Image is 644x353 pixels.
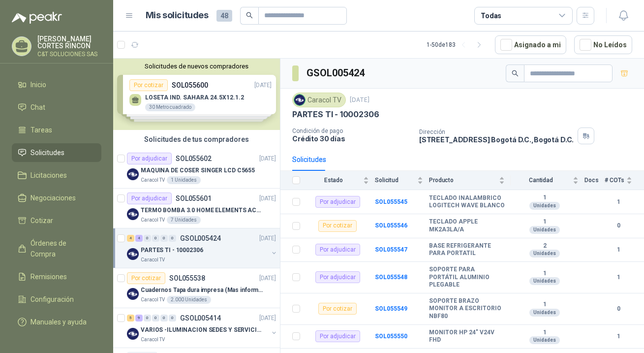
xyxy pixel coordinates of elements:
[292,154,326,165] div: Solicitudes
[375,198,407,205] a: SOL055545
[529,202,560,210] div: Unidades
[511,171,584,190] th: Cantidad
[306,177,361,184] span: Estado
[113,59,280,130] div: Solicitudes de nuevos compradoresPor cotizarSOL055600[DATE] LOSETA IND. SAHARA 24.5X12.1.230 Metr...
[315,271,360,283] div: Por adjudicar
[246,12,253,19] span: search
[31,294,74,305] span: Configuración
[127,208,139,220] img: Company Logo
[259,274,276,283] p: [DATE]
[141,216,165,224] p: Caracol TV
[511,329,579,337] b: 1
[259,154,276,163] p: [DATE]
[141,176,165,184] p: Caracol TV
[152,235,159,242] div: 0
[31,271,67,282] span: Remisiones
[529,250,560,257] div: Unidades
[375,274,407,281] a: SOL055548
[605,177,624,184] span: # COTs
[169,275,205,282] p: SOL055538
[318,220,357,232] div: Por cotizar
[31,193,76,203] span: Negociaciones
[429,177,497,184] span: Producto
[141,336,165,344] p: Caracol TV
[292,134,411,143] p: Crédito 30 días
[429,242,505,257] b: BASE REFRIGERANTE PARA PORTATIL
[605,171,644,190] th: # COTs
[427,37,487,53] div: 1 - 50 de 183
[511,177,571,184] span: Cantidad
[512,70,519,77] span: search
[12,12,62,24] img: Logo peakr
[160,315,168,321] div: 0
[127,193,172,204] div: Por adjudicar
[375,333,407,340] b: SOL055550
[605,273,632,282] b: 1
[12,189,101,207] a: Negociaciones
[12,98,101,117] a: Chat
[605,304,632,314] b: 0
[113,189,280,228] a: Por adjudicarSOL055601[DATE] Company LogoTERMO BOMBA 3.0 HOME ELEMENTS ACERO INOXCaracol TV7 Unid...
[419,135,574,144] p: [STREET_ADDRESS] Bogotá D.C. , Bogotá D.C.
[37,35,101,49] p: [PERSON_NAME] CORTES RINCON
[135,315,143,321] div: 9
[315,244,360,256] div: Por adjudicar
[12,313,101,331] a: Manuales y ayuda
[315,330,360,342] div: Por adjudicar
[350,96,369,105] p: [DATE]
[160,235,168,242] div: 0
[141,325,263,335] p: VARIOS -ILUMINACION SEDES Y SERVICIOS
[259,234,276,243] p: [DATE]
[180,315,221,321] p: GSOL005414
[12,211,101,230] a: Cotizar
[292,109,379,120] p: PARTES TI - 10002306
[375,177,415,184] span: Solicitud
[605,221,632,230] b: 0
[31,170,67,181] span: Licitaciones
[584,171,605,190] th: Docs
[127,168,139,180] img: Company Logo
[12,290,101,309] a: Configuración
[127,312,278,344] a: 5 9 0 0 0 0 GSOL005414[DATE] Company LogoVARIOS -ILUMINACION SEDES Y SERVICIOSCaracol TV
[141,166,255,175] p: MAQUINA DE COSER SINGER LCD C5655
[429,171,511,190] th: Producto
[31,317,87,327] span: Manuales y ayuda
[216,10,232,22] span: 48
[529,309,560,317] div: Unidades
[375,222,407,229] a: SOL055546
[31,238,92,259] span: Órdenes de Compra
[511,218,579,226] b: 1
[167,216,201,224] div: 7 Unidades
[176,155,212,162] p: SOL055602
[169,235,176,242] div: 0
[605,245,632,255] b: 1
[318,303,357,315] div: Por cotizar
[306,171,375,190] th: Estado
[429,218,505,233] b: TECLADO APPLE MK2A3LA/A
[127,232,278,264] a: 4 4 0 0 0 0 GSOL005424[DATE] Company LogoPARTES TI - 10002306Caracol TV
[180,235,221,242] p: GSOL005424
[375,305,407,312] a: SOL055549
[31,102,45,113] span: Chat
[167,296,211,304] div: 2.000 Unidades
[292,93,346,107] div: Caracol TV
[375,246,407,253] a: SOL055547
[169,315,176,321] div: 0
[375,171,429,190] th: Solicitud
[481,10,501,21] div: Todas
[31,125,52,135] span: Tareas
[141,206,263,215] p: TERMO BOMBA 3.0 HOME ELEMENTS ACERO INOX
[127,153,172,164] div: Por adjudicar
[12,75,101,94] a: Inicio
[127,272,165,284] div: Por cotizar
[419,128,574,135] p: Dirección
[113,130,280,149] div: Solicitudes de tus compradores
[12,166,101,185] a: Licitaciones
[294,95,305,105] img: Company Logo
[429,297,505,321] b: SOPORTE BRAZO MONITOR A ESCRITORIO NBF80
[292,128,411,134] p: Condición de pago
[144,315,151,321] div: 0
